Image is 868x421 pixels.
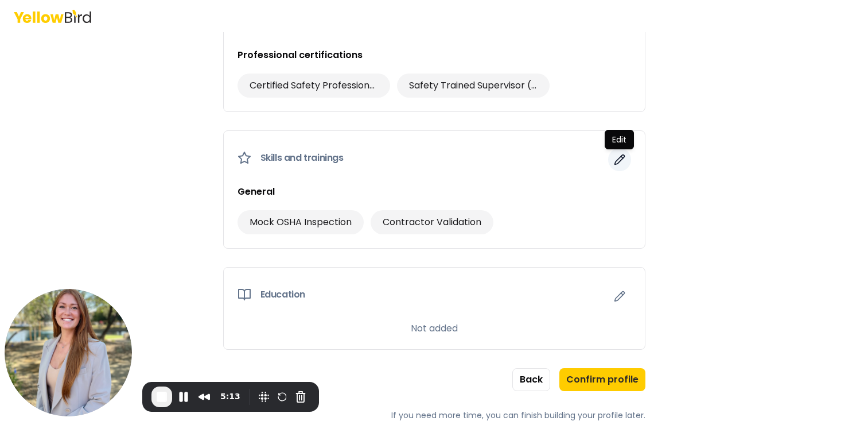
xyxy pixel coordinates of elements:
span: Education [260,290,305,299]
span: Mock OSHA Inspection [250,215,352,229]
div: Mock OSHA Inspection [238,210,364,234]
div: Certified Safety Professional (CSP) [238,74,390,98]
span: Certified Safety Professional (CSP) [250,79,378,92]
h3: General [238,185,631,199]
span: Skills and trainings [260,153,344,163]
p: If you need more time, you can finish building your profile later. [223,410,645,421]
span: Safety Trained Supervisor (STS) [409,79,538,92]
p: Edit [612,134,626,145]
h3: Professional certifications [238,48,631,62]
div: Safety Trained Supervisor (STS) [397,74,550,98]
span: Contractor Validation [383,215,481,229]
button: Back [512,368,550,391]
p: Not added [411,322,458,335]
button: Confirm profile [559,368,645,391]
div: Contractor Validation [371,210,493,234]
